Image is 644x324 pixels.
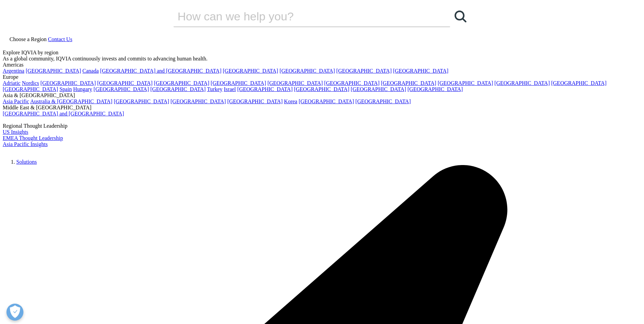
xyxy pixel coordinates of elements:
a: [GEOGRAPHIC_DATA] [170,98,226,104]
div: Explore IQVIA by region [3,50,641,56]
a: [GEOGRAPHIC_DATA] [114,98,169,104]
a: [GEOGRAPHIC_DATA] [40,80,96,86]
a: [GEOGRAPHIC_DATA] and [GEOGRAPHIC_DATA] [3,111,124,116]
a: [GEOGRAPHIC_DATA] [237,86,293,92]
a: [GEOGRAPHIC_DATA] [438,80,493,86]
button: Open Preferences [6,304,23,321]
a: [GEOGRAPHIC_DATA] [223,68,278,74]
a: [GEOGRAPHIC_DATA] [97,80,152,86]
a: [GEOGRAPHIC_DATA] [299,98,354,104]
a: Spain [59,86,72,92]
span: Choose a Region [10,36,47,42]
a: Canada [82,68,99,74]
div: Middle East & [GEOGRAPHIC_DATA] [3,105,641,111]
a: [GEOGRAPHIC_DATA] [3,86,58,92]
a: Hungary [73,86,92,92]
input: Search [173,6,431,26]
a: [GEOGRAPHIC_DATA] [324,80,380,86]
a: Argentina [3,68,24,74]
a: [GEOGRAPHIC_DATA] [279,68,335,74]
a: [GEOGRAPHIC_DATA] [494,80,550,86]
a: [GEOGRAPHIC_DATA] [407,86,463,92]
a: Asia Pacific Insights [3,141,48,147]
a: [GEOGRAPHIC_DATA] [381,80,436,86]
svg: Search [455,11,466,22]
a: Korea [284,98,297,104]
a: [GEOGRAPHIC_DATA] [268,80,323,86]
a: Solutions [16,159,37,165]
a: [GEOGRAPHIC_DATA] [336,68,392,74]
a: [GEOGRAPHIC_DATA] [150,86,206,92]
a: [GEOGRAPHIC_DATA] and [GEOGRAPHIC_DATA] [100,68,221,74]
a: [GEOGRAPHIC_DATA] [94,86,149,92]
a: US Insights [3,129,28,135]
div: Americas [3,62,641,68]
a: [GEOGRAPHIC_DATA] [154,80,209,86]
div: Europe [3,74,641,80]
div: Regional Thought Leadership [3,123,641,129]
a: Israel [224,86,236,92]
a: [GEOGRAPHIC_DATA] [351,86,406,92]
a: Contact Us [48,36,72,42]
a: [GEOGRAPHIC_DATA] [294,86,349,92]
a: [GEOGRAPHIC_DATA] [26,68,81,74]
a: Turkey [207,86,223,92]
a: [GEOGRAPHIC_DATA] [227,98,282,104]
a: [GEOGRAPHIC_DATA] [211,80,266,86]
div: Asia & [GEOGRAPHIC_DATA] [3,92,641,98]
a: [GEOGRAPHIC_DATA] [551,80,606,86]
a: [GEOGRAPHIC_DATA] [355,98,411,104]
a: EMEA Thought Leadership [3,135,63,141]
a: Australia & [GEOGRAPHIC_DATA] [30,98,112,104]
a: Asia Pacific [3,98,29,104]
a: [GEOGRAPHIC_DATA] [393,68,448,74]
div: As a global community, IQVIA continuously invests and commits to advancing human health. [3,56,641,62]
a: Nordics [22,80,39,86]
a: Search [450,6,471,26]
a: Adriatic [3,80,20,86]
